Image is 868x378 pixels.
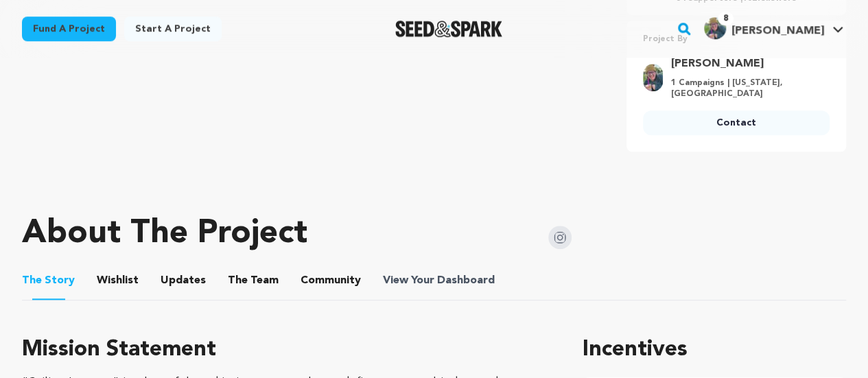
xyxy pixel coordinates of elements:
[731,25,824,36] span: [PERSON_NAME]
[22,272,42,289] span: The
[22,333,550,366] h3: Mission Statement
[22,16,116,41] a: Fund a project
[701,14,846,39] a: Kylie S.'s Profile
[548,226,572,249] img: Seed&Spark Instagram Icon
[583,333,846,366] h1: Incentives
[22,272,75,289] span: Story
[671,56,821,72] a: Goto Kylie Schumacher profile
[701,14,846,43] span: Kylie S.'s Profile
[395,21,503,37] a: Seed&Spark Homepage
[704,17,726,39] img: 776098e3326a0dd9.jpg
[671,78,821,99] p: 1 Campaigns | [US_STATE], [GEOGRAPHIC_DATA]
[383,272,497,289] span: Your
[124,16,222,41] a: Start a project
[161,272,206,289] span: Updates
[395,21,503,37] img: Seed&Spark Logo Dark Mode
[643,64,663,91] img: 776098e3326a0dd9.jpg
[228,272,279,289] span: Team
[704,17,824,39] div: Kylie S.'s Profile
[718,12,734,25] span: 8
[22,217,307,250] h1: About The Project
[383,272,497,289] a: ViewYourDashboard
[643,110,830,135] a: Contact
[301,272,361,289] span: Community
[97,272,139,289] span: Wishlist
[437,272,495,289] span: Dashboard
[228,272,248,289] span: The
